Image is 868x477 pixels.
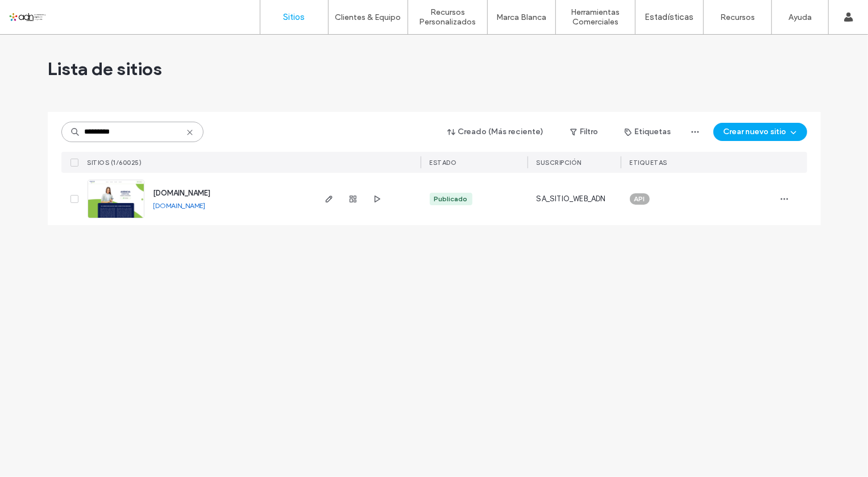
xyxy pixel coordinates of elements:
[153,201,206,210] a: [DOMAIN_NAME]
[335,13,401,22] label: Clientes & Equipo
[788,13,812,22] label: Ayuda
[48,57,163,80] span: Lista de sitios
[537,159,582,167] span: Suscripción
[634,194,645,204] span: API
[88,159,142,167] span: SITIOS (1/60025)
[497,13,547,22] label: Marca Blanca
[645,12,694,22] label: Estadísticas
[153,189,211,197] a: [DOMAIN_NAME]
[284,12,305,22] label: Sitios
[720,13,755,22] label: Recursos
[24,8,56,18] span: Ayuda
[614,123,682,141] button: Etiquetas
[630,159,668,167] span: ETIQUETAS
[434,194,468,204] div: Publicado
[556,7,635,27] label: Herramientas Comerciales
[559,123,610,141] button: Filtro
[713,123,807,141] button: Crear nuevo sitio
[408,7,487,27] label: Recursos Personalizados
[537,193,606,205] span: SA_SITIO_WEB_ADN
[430,159,457,167] span: ESTADO
[438,123,554,141] button: Creado (Más reciente)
